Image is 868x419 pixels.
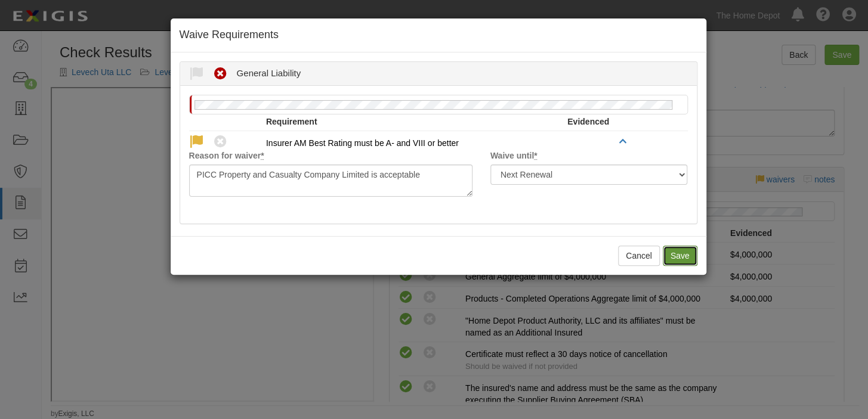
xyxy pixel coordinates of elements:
strong: Evidenced [567,117,609,126]
button: Save [663,246,697,266]
abbr: required [534,151,537,160]
button: Cancel [618,246,660,266]
label: Waive until [490,150,538,162]
span: Insurer AM Best Rating must be A- and VIII or better [266,138,459,148]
